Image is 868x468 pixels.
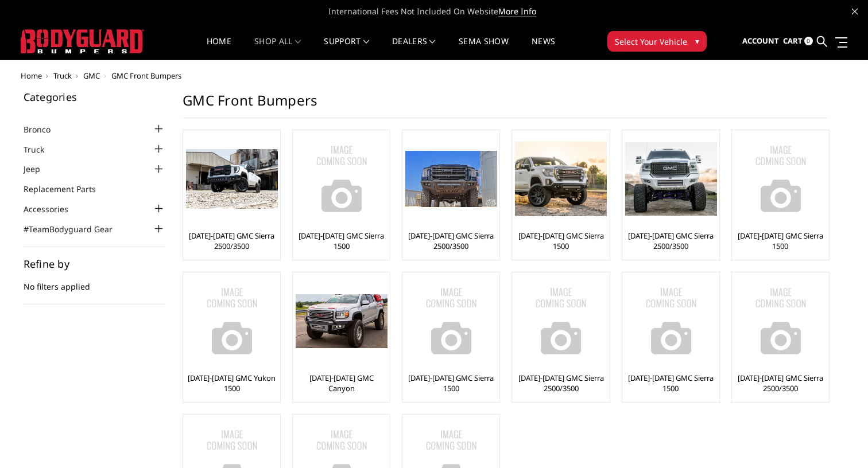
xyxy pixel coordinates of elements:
a: [DATE]-[DATE] GMC Sierra 1500 [296,231,387,251]
button: Select Your Vehicle [607,31,707,52]
a: No Image [186,275,277,367]
img: No Image [625,275,717,367]
a: [DATE]-[DATE] GMC Sierra 2500/3500 [515,373,606,393]
a: [DATE]-[DATE] GMC Canyon [296,373,387,393]
a: Home [207,37,231,60]
img: No Image [735,133,827,225]
a: Dealers [392,37,436,60]
a: No Image [735,133,826,225]
a: Accessories [24,203,83,215]
a: Jeep [24,163,55,175]
a: Cart 0 [783,26,813,57]
a: SEMA Show [459,37,509,60]
span: GMC Front Bumpers [111,71,181,81]
div: No filters applied [24,259,166,305]
a: GMC [83,71,100,81]
a: Truck [24,143,59,155]
a: More Info [498,6,536,17]
h5: Refine by [24,259,166,269]
span: 0 [804,37,813,45]
a: News [532,37,555,60]
a: [DATE]-[DATE] GMC Sierra 2500/3500 [625,231,716,251]
a: No Image [405,275,497,367]
h5: Categories [24,92,166,102]
a: Replacement Parts [24,183,110,195]
a: Bronco [24,123,65,135]
a: Account [742,26,779,57]
a: No Image [515,275,606,367]
span: Select Your Vehicle [615,36,687,48]
img: No Image [296,133,387,225]
a: [DATE]-[DATE] GMC Sierra 1500 [515,231,606,251]
a: [DATE]-[DATE] GMC Sierra 1500 [405,373,497,393]
h1: GMC Front Bumpers [183,92,828,118]
a: shop all [254,37,301,60]
a: [DATE]-[DATE] GMC Sierra 2500/3500 [735,373,826,393]
a: Truck [53,71,72,81]
a: No Image [625,275,716,367]
img: No Image [186,275,278,367]
img: BODYGUARD BUMPERS [21,29,144,53]
a: [DATE]-[DATE] GMC Yukon 1500 [186,373,277,393]
a: No Image [735,275,826,367]
a: [DATE]-[DATE] GMC Sierra 2500/3500 [186,231,277,251]
a: [DATE]-[DATE] GMC Sierra 2500/3500 [405,231,497,251]
a: Support [324,37,369,60]
span: ▾ [695,35,699,47]
span: Cart [783,36,803,46]
a: [DATE]-[DATE] GMC Sierra 1500 [625,373,716,393]
img: No Image [515,275,607,367]
img: No Image [405,275,497,367]
span: Account [742,36,779,46]
img: No Image [735,275,827,367]
a: #TeamBodyguard Gear [24,223,127,235]
a: [DATE]-[DATE] GMC Sierra 1500 [735,231,826,251]
a: Home [21,71,42,81]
